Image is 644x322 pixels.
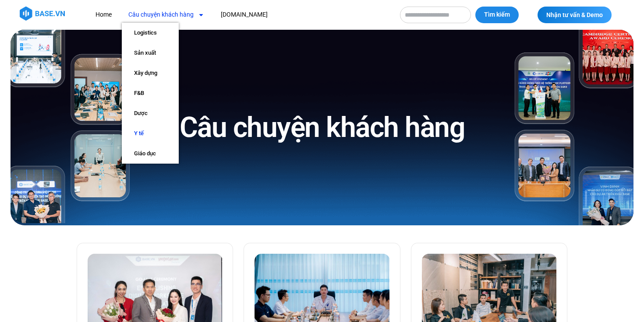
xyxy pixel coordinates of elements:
[122,43,179,63] a: Sản xuất
[180,109,465,146] h1: Câu chuyện khách hàng
[538,7,612,23] a: Nhận tư vấn & Demo
[89,7,118,23] a: Home
[122,143,179,164] a: Giáo dục
[122,63,179,83] a: Xây dựng
[122,23,179,164] ul: Câu chuyện khách hàng
[475,7,519,23] button: Tìm kiếm
[122,7,211,23] a: Câu chuyện khách hàng
[122,83,179,103] a: F&B
[214,7,274,23] a: [DOMAIN_NAME]
[484,10,510,19] span: Tìm kiếm
[122,23,179,43] a: Logistics
[122,103,179,123] a: Dược
[546,12,603,18] span: Nhận tư vấn & Demo
[89,7,391,23] nav: Menu
[122,123,179,143] a: Y tế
